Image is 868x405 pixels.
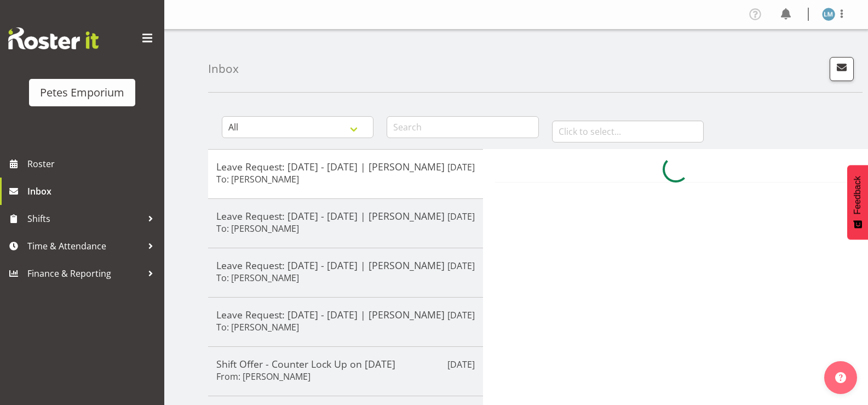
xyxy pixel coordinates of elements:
[447,309,475,322] p: [DATE]
[822,8,835,21] img: lianne-morete5410.jpg
[216,174,299,185] h6: To: [PERSON_NAME]
[447,161,475,174] p: [DATE]
[216,161,475,173] h5: Leave Request: [DATE] - [DATE] | [PERSON_NAME]
[27,265,142,282] span: Finance & Reporting
[835,372,846,383] img: help-xxl-2.png
[387,116,538,138] input: Search
[216,358,475,370] h5: Shift Offer - Counter Lock Up on [DATE]
[552,121,704,142] input: Click to select...
[847,165,868,239] button: Feedback - Show survey
[8,27,99,49] img: Rosterit website logo
[216,272,299,283] h6: To: [PERSON_NAME]
[27,238,142,254] span: Time & Attendance
[216,371,311,382] h6: From: [PERSON_NAME]
[27,156,159,172] span: Roster
[447,259,475,272] p: [DATE]
[40,84,124,101] div: Petes Emporium
[216,322,299,333] h6: To: [PERSON_NAME]
[216,223,299,234] h6: To: [PERSON_NAME]
[853,176,863,214] span: Feedback
[447,358,475,371] p: [DATE]
[208,62,239,75] h4: Inbox
[216,210,475,222] h5: Leave Request: [DATE] - [DATE] | [PERSON_NAME]
[447,210,475,223] p: [DATE]
[27,210,142,227] span: Shifts
[27,183,159,199] span: Inbox
[216,259,475,271] h5: Leave Request: [DATE] - [DATE] | [PERSON_NAME]
[216,309,475,321] h5: Leave Request: [DATE] - [DATE] | [PERSON_NAME]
